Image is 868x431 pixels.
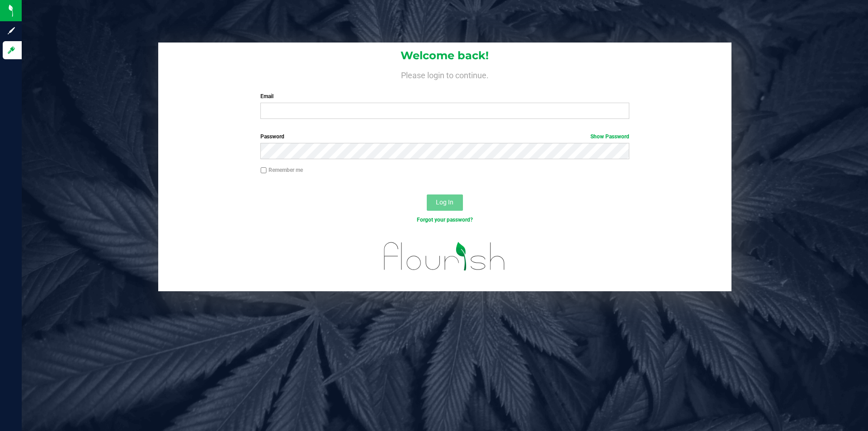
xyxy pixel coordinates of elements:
[373,233,516,279] img: flourish_logo.svg
[7,46,16,55] inline-svg: Log in
[158,50,731,62] h1: Welcome back!
[427,194,463,211] button: Log In
[260,167,267,174] input: Remember me
[590,133,629,140] a: Show Password
[417,217,473,223] a: Forgot your password?
[260,133,284,140] span: Password
[7,26,16,35] inline-svg: Sign up
[260,92,629,100] label: Email
[158,69,731,80] h4: Please login to continue.
[436,199,453,206] span: Log In
[260,166,303,174] label: Remember me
